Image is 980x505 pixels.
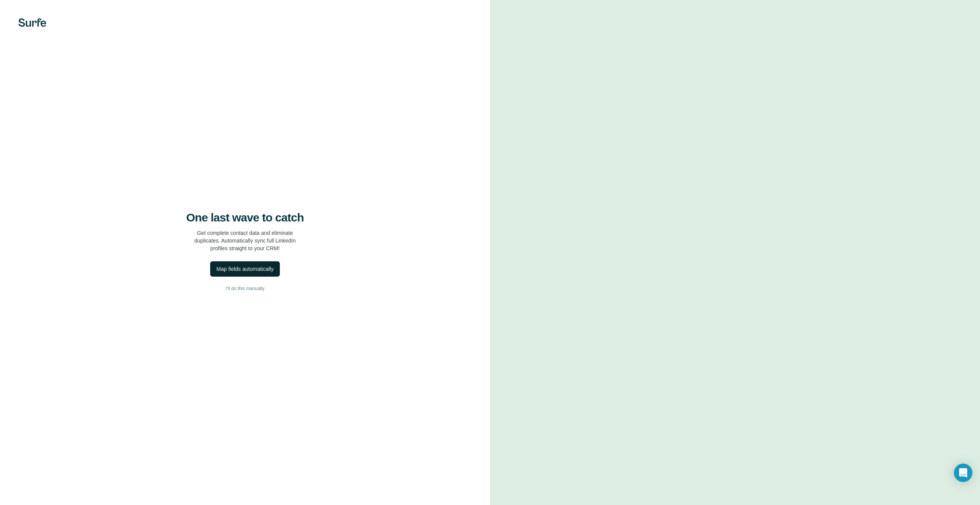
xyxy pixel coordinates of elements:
[186,211,304,225] h4: One last wave to catch
[194,229,296,252] p: Get complete contact data and eliminate duplicates. Automatically sync full LinkedIn profiles str...
[954,464,972,482] div: Open Intercom Messenger
[225,285,264,292] span: I’ll do this manually
[210,261,279,277] button: Map fields automatically
[18,18,46,27] img: Surfe's logo
[15,283,475,294] button: I’ll do this manually
[216,265,273,273] div: Map fields automatically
